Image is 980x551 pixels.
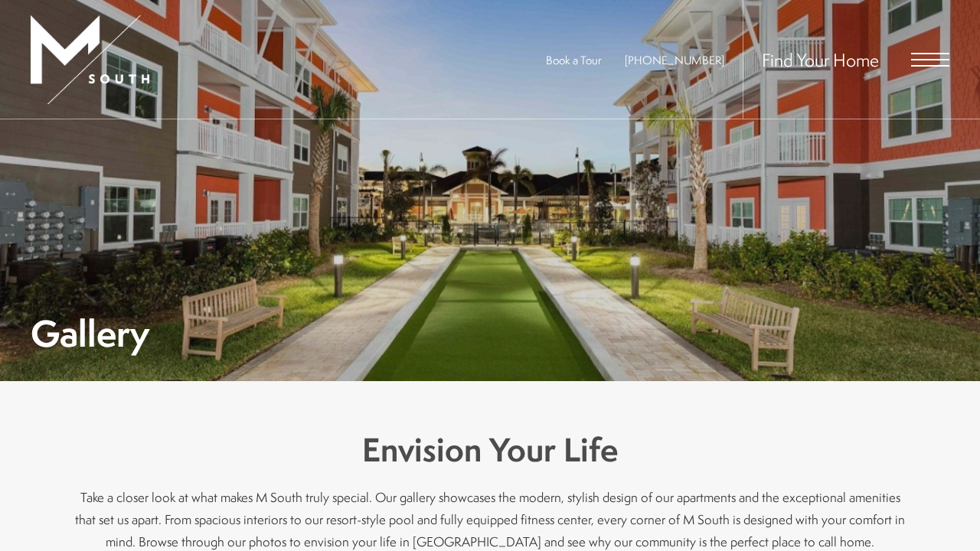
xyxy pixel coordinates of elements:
[31,316,149,350] h1: Gallery
[69,427,911,473] h3: Envision Your Life
[546,52,602,68] a: Book a Tour
[625,52,724,68] a: Call Us at 813-570-8014
[625,52,724,68] span: [PHONE_NUMBER]
[911,53,949,67] button: Open Menu
[31,15,149,104] img: MSouth
[762,47,879,72] a: Find Your Home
